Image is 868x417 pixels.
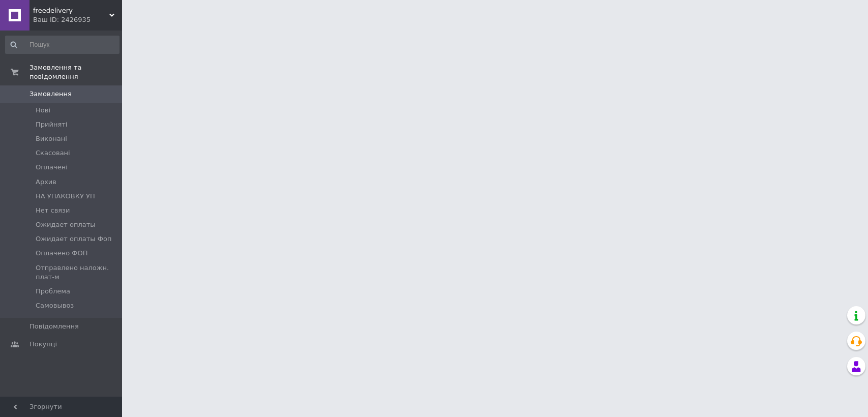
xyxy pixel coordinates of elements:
[29,322,79,331] span: Повідомлення
[5,36,119,54] input: Пошук
[36,234,111,244] span: Ожидает оплаты Фоп
[33,15,122,24] div: Ваш ID: 2426935
[36,249,87,258] span: Оплачено ФОП
[36,134,67,143] span: Виконані
[36,120,67,129] span: Прийняті
[29,340,57,349] span: Покупці
[36,177,56,187] span: Архив
[33,6,109,15] span: freedelivery
[36,163,68,172] span: Оплачені
[36,263,118,282] span: Отправлено наложн. плат-м
[36,148,70,158] span: Скасовані
[36,301,74,310] span: Самовывоз
[36,287,70,296] span: Проблема
[36,206,70,215] span: Нет связи
[29,90,72,99] span: Замовлення
[36,106,50,115] span: Нові
[36,192,95,201] span: НА УПАКОВКУ УП
[29,63,122,81] span: Замовлення та повідомлення
[36,220,96,229] span: Ожидает оплаты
